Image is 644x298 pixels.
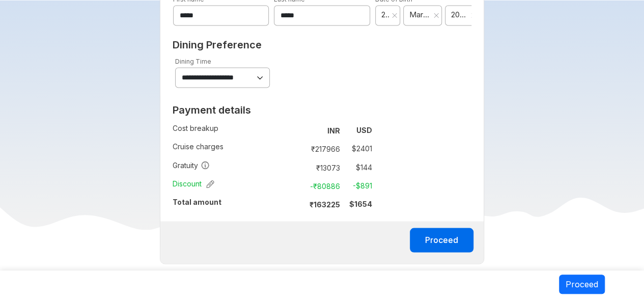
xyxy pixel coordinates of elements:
[451,10,467,20] span: 2000
[173,178,214,188] span: Discount
[297,121,301,140] td: :
[559,275,605,294] button: Proceed
[327,126,340,135] strong: INR
[173,104,372,116] h2: Payment details
[391,10,398,20] button: Clear
[301,160,344,174] td: ₹ 13073
[433,10,439,20] button: Clear
[349,199,372,208] strong: $ 1654
[173,197,221,206] strong: Total amount
[409,10,430,20] span: March
[175,58,211,65] label: Dining Time
[173,121,297,140] td: Cost breakup
[410,228,473,252] button: Proceed
[301,142,344,156] td: ₹ 217966
[297,140,301,158] td: :
[470,12,477,18] svg: close
[297,195,301,213] td: :
[310,200,340,208] strong: ₹ 163225
[344,142,372,156] td: $ 2401
[381,10,389,20] span: 25
[391,12,398,18] svg: close
[470,10,477,20] button: Clear
[297,158,301,176] td: :
[297,176,301,195] td: :
[173,160,210,170] span: Gratuity
[344,160,372,174] td: $ 144
[173,39,472,51] h2: Dining Preference
[173,140,297,158] td: Cruise charges
[356,126,372,134] strong: USD
[344,178,372,193] td: -$ 891
[433,12,439,18] svg: close
[301,178,344,193] td: -₹ 80886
